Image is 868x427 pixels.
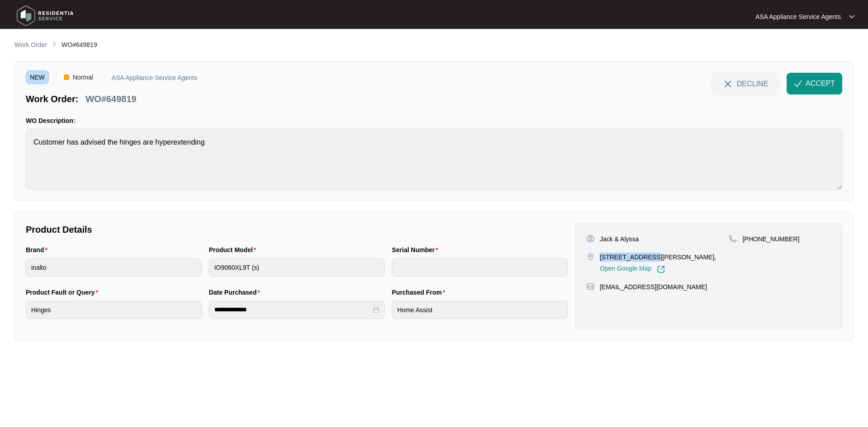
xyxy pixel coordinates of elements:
span: Normal [69,70,97,84]
label: Date Purchased [209,288,264,297]
p: Work Order [14,40,47,49]
img: dropdown arrow [849,14,854,19]
label: Serial Number [392,245,442,254]
img: chevron-right [51,41,58,48]
span: DECLINE [737,79,768,89]
p: [EMAIL_ADDRESS][DOMAIN_NAME] [600,282,707,291]
p: WO#649819 [85,93,136,105]
p: ASA Appliance Service Agents [755,12,841,21]
button: check-IconACCEPT [787,73,842,94]
img: close-Icon [722,79,733,89]
p: Work Order: [26,93,78,105]
a: Open Google Map [600,265,665,273]
input: Product Fault or Query [26,301,202,319]
input: Purchased From [392,301,568,319]
span: ACCEPT [806,78,835,89]
p: [PHONE_NUMBER] [742,235,799,244]
img: user-pin [586,235,594,243]
p: ASA Appliance Service Agents [112,75,197,84]
p: WO Description: [26,116,842,125]
label: Purchased From [392,288,449,297]
p: Jack & Alyssa [600,235,639,244]
img: map-pin [586,253,594,261]
img: map-pin [586,282,594,291]
a: Work Order [13,40,49,50]
label: Brand [26,245,51,254]
span: WO#649819 [61,41,97,48]
img: Link-External [657,265,665,273]
input: Date Purchased [214,305,371,314]
button: close-IconDECLINE [711,73,779,94]
input: Brand [26,258,202,277]
label: Product Fault or Query [26,288,102,297]
p: Product Details [26,223,568,236]
img: map-pin [729,235,737,243]
span: NEW [26,70,49,84]
input: Serial Number [392,258,568,277]
img: check-Icon [794,80,802,88]
textarea: Customer has advised the hinges are hyperextending [26,129,842,190]
input: Product Model [209,258,385,277]
img: Vercel Logo [64,75,69,80]
label: Product Model [209,245,260,254]
p: [STREET_ADDRESS][PERSON_NAME], [600,253,717,262]
img: residentia service logo [14,2,77,29]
